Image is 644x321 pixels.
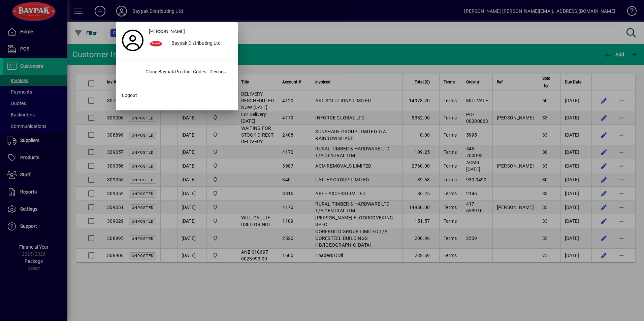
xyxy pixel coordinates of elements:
span: Logout [122,92,137,99]
div: Clone Baypak Product Codes - Devines [140,66,234,78]
a: [PERSON_NAME] [146,26,234,38]
button: Logout [119,90,234,102]
span: [PERSON_NAME] [149,28,185,35]
a: Profile [119,34,146,46]
button: Clone Baypak Product Codes - Devines [119,66,234,78]
div: Baypak Distributing Ltd [166,38,234,50]
button: Baypak Distributing Ltd [146,38,234,50]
